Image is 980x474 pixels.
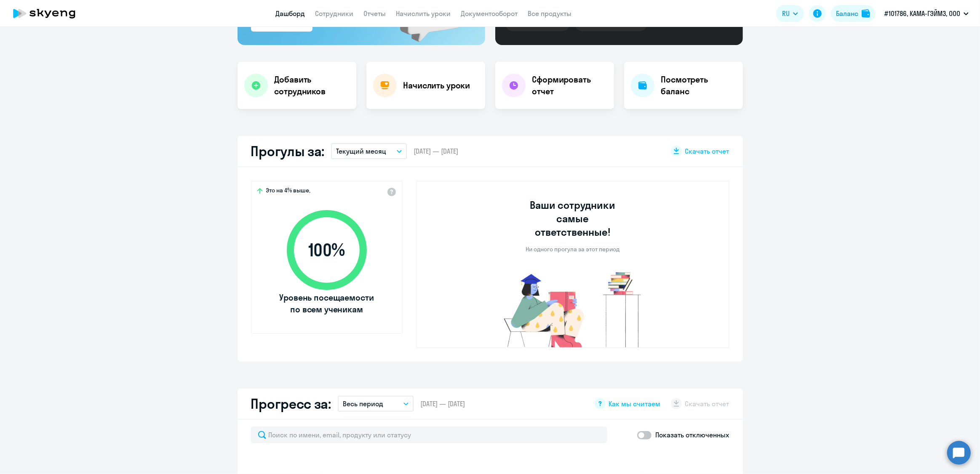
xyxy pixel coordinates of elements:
[315,9,354,18] a: Сотрудники
[836,8,858,19] div: Баланс
[414,146,458,156] span: [DATE] — [DATE]
[532,74,607,97] h4: Сформировать отчет
[782,8,790,19] span: RU
[420,399,465,408] span: [DATE] — [DATE]
[343,399,383,409] p: Весь период
[528,9,572,18] a: Все продукты
[266,186,311,197] span: Это на 4% выше,
[251,426,607,443] input: Поиск по имени, email, продукту или статусу
[276,9,305,18] a: Дашборд
[880,3,973,24] button: #101786, КАМА-ГЭЙМЗ, ООО
[831,5,875,22] button: Балансbalance
[336,146,386,156] p: Текущий месяц
[862,9,870,18] img: balance
[884,8,960,19] p: #101786, КАМА-ГЭЙМЗ, ООО
[685,146,729,156] span: Скачать отчет
[461,9,518,18] a: Документооборот
[251,395,331,412] h2: Прогресс за:
[275,74,350,97] h4: Добавить сотрудников
[609,399,661,408] span: Как мы считаем
[331,143,407,159] button: Текущий месяц
[661,74,736,97] h4: Посмотреть баланс
[656,430,729,440] p: Показать отключенных
[488,270,657,347] img: no-truants
[403,80,470,91] h4: Начислить уроки
[278,240,375,260] span: 100 %
[518,198,627,239] h3: Ваши сотрудники самые ответственные!
[278,292,375,315] span: Уровень посещаемости по всем ученикам
[364,9,386,18] a: Отчеты
[338,396,414,412] button: Весь период
[526,245,620,253] p: Ни одного прогула за этот период
[396,9,451,18] a: Начислить уроки
[776,5,804,22] button: RU
[251,143,325,160] h2: Прогулы за:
